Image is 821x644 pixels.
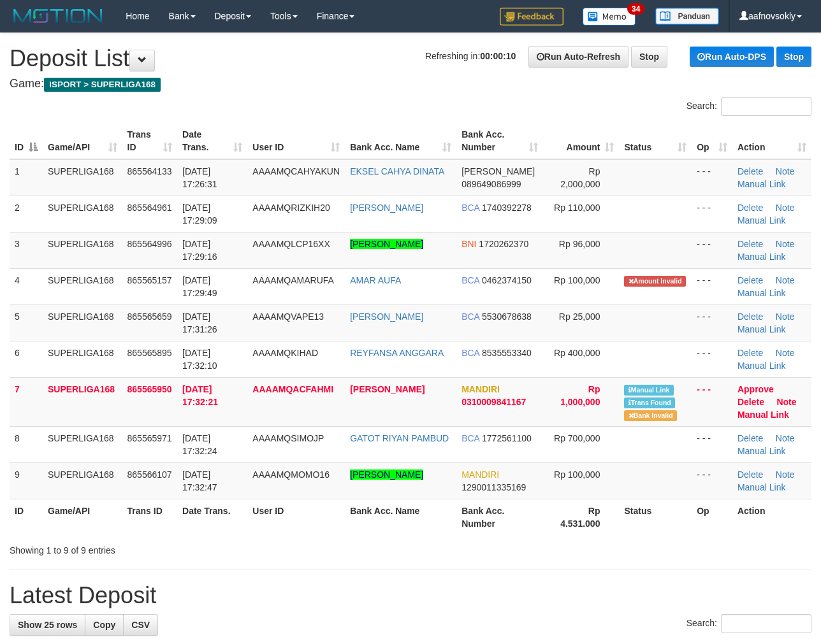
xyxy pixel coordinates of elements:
th: Bank Acc. Name: activate to sort column ascending [345,123,456,159]
span: Copy 1772561100 to clipboard [482,433,532,443]
span: [DATE] 17:32:10 [182,348,217,371]
span: [DATE] 17:32:47 [182,469,217,492]
td: 2 [10,196,43,232]
a: Note [776,203,795,213]
a: [PERSON_NAME] [350,311,423,322]
td: - - - [692,159,732,196]
a: Stop [776,47,811,67]
th: Bank Acc. Number: activate to sort column ascending [456,123,543,159]
th: Date Trans. [177,499,247,535]
span: [DATE] 17:32:21 [182,384,218,407]
td: SUPERLIGA168 [43,196,122,232]
a: Delete [737,397,764,407]
span: 865565895 [127,348,172,358]
span: Copy 1740392278 to clipboard [482,203,532,213]
a: Manual Link [737,252,786,262]
a: [PERSON_NAME] [350,469,423,480]
a: [PERSON_NAME] [350,203,423,213]
h4: Game: [10,78,811,90]
td: - - - [692,341,732,377]
a: Delete [737,433,763,443]
span: 865564133 [127,166,172,176]
th: ID [10,499,43,535]
span: 34 [627,3,644,15]
a: Note [776,397,796,407]
span: MANDIRI [461,384,500,394]
a: Note [776,166,795,176]
span: 865566107 [127,469,172,480]
th: Game/API [43,499,122,535]
a: [PERSON_NAME] [350,384,425,394]
a: Note [776,311,795,322]
th: User ID: activate to sort column ascending [247,123,345,159]
span: Rp 110,000 [554,203,600,213]
a: [PERSON_NAME] [350,239,423,249]
span: [DATE] 17:32:24 [182,433,217,456]
th: ID: activate to sort column descending [10,123,43,159]
a: Approve [737,384,774,394]
label: Search: [687,97,811,116]
span: [DATE] 17:29:09 [182,203,217,225]
a: CSV [123,614,158,636]
span: Copy 0462374150 to clipboard [482,275,532,285]
span: Manually Linked [624,385,673,396]
th: Date Trans.: activate to sort column ascending [177,123,247,159]
a: Delete [737,275,763,285]
span: Show 25 rows [18,620,77,630]
span: BCA [461,275,479,285]
span: 865565950 [127,384,172,394]
td: SUPERLIGA168 [43,377,122,426]
span: AAAAMQLCP16XX [252,239,330,249]
span: Rp 700,000 [554,433,600,443]
span: CSV [131,620,150,630]
td: SUPERLIGA168 [43,159,122,196]
td: 4 [10,268,43,304]
span: [DATE] 17:26:31 [182,166,217,189]
span: Copy 8535553340 to clipboard [482,348,532,358]
img: MOTION_logo.png [10,6,106,25]
td: - - - [692,462,732,499]
th: Amount: activate to sort column ascending [543,123,619,159]
a: AMAR AUFA [350,275,401,285]
td: SUPERLIGA168 [43,426,122,462]
th: Status [619,499,692,535]
td: - - - [692,377,732,426]
th: Trans ID: activate to sort column ascending [122,123,178,159]
span: Rp 400,000 [554,348,600,358]
span: AAAAMQMOMO16 [252,469,330,480]
th: Bank Acc. Number [456,499,543,535]
span: AAAAMQCAHYAKUN [252,166,340,176]
td: 7 [10,377,43,426]
a: Run Auto-DPS [690,47,774,67]
th: User ID [247,499,345,535]
td: - - - [692,304,732,341]
span: Copy 0310009841167 to clipboard [461,397,526,407]
td: - - - [692,232,732,268]
span: Copy 5530678638 to clipboard [482,311,532,322]
a: Copy [85,614,124,636]
span: 865565659 [127,311,172,322]
input: Search: [721,614,811,633]
td: - - - [692,196,732,232]
img: panduan.png [655,8,719,25]
th: Trans ID [122,499,178,535]
span: 865565971 [127,433,172,443]
span: 865564961 [127,203,172,213]
a: Manual Link [737,324,786,334]
span: AAAAMQSIMOJP [252,433,324,443]
a: Manual Link [737,446,786,456]
th: Bank Acc. Name [345,499,456,535]
th: Action [732,499,811,535]
a: Delete [737,469,763,480]
span: AAAAMQACFAHMI [252,384,333,394]
a: Show 25 rows [10,614,85,636]
span: BCA [461,433,479,443]
th: Game/API: activate to sort column ascending [43,123,122,159]
a: REYFANSA ANGGARA [350,348,444,358]
span: AAAAMQAMARUFA [252,275,334,285]
a: Delete [737,166,763,176]
a: Delete [737,311,763,322]
a: Delete [737,203,763,213]
td: 3 [10,232,43,268]
a: Manual Link [737,215,786,225]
